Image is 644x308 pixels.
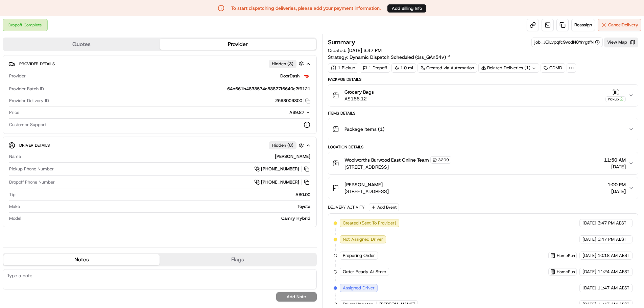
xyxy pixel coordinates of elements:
[328,47,382,54] span: Created:
[24,215,310,221] div: Camry Hybrid
[387,4,426,13] button: Add Billing Info
[598,253,629,259] span: 10:18 AM AEST
[478,63,539,73] div: Related Deliveries (1)
[9,179,55,185] span: Dropoff Phone Number
[251,110,310,116] button: A$9.87
[344,157,429,163] span: Woolworths Burwood East Online Team
[418,63,477,73] a: Created via Automation
[598,269,629,275] span: 11:24 AM AEST
[302,72,310,80] img: doordash_logo_v2.png
[604,163,626,170] span: [DATE]
[328,144,639,150] div: Location Details
[18,192,310,198] div: A$0.00
[582,269,596,275] span: [DATE]
[254,165,310,173] a: [PHONE_NUMBER]
[272,142,293,148] span: Hidden ( 8 )
[605,89,626,102] button: Pickup
[369,203,399,211] button: Add Event
[23,204,310,210] div: Toyota
[605,96,626,102] div: Pickup
[231,5,381,11] p: To start dispatching deliveries, please add your payment information.
[391,63,416,73] div: 1.0 mi
[328,118,638,140] button: Package Items (1)
[598,220,626,226] span: 3:47 PM AEST
[348,47,382,53] span: [DATE] 3:47 PM
[261,179,299,185] span: [PHONE_NUMBER]
[582,236,596,242] span: [DATE]
[328,85,638,106] button: Grocery BagsA$188.12Pickup
[582,285,596,291] span: [DATE]
[607,188,626,195] span: [DATE]
[272,61,293,67] span: Hidden ( 3 )
[608,22,638,28] span: Cancel Delivery
[534,39,600,45] button: job_JCiLvpqfc9vodN8YnrgtfN
[557,269,575,275] span: HomeRun
[269,141,306,149] button: Hidden (8)
[328,77,639,82] div: Package Details
[328,177,638,199] button: [PERSON_NAME][STREET_ADDRESS]1:00 PM[DATE]
[604,157,626,163] span: 11:50 AM
[343,269,386,275] span: Order Ready At Store
[344,89,374,95] span: Grocery Bags
[9,98,49,104] span: Provider Delivery ID
[9,122,46,128] span: Customer Support
[19,143,50,148] span: Driver Details
[541,63,565,73] div: CDMD
[160,254,316,265] button: Flags
[344,164,451,170] span: [STREET_ADDRESS]
[350,54,451,61] a: Dynamic Dispatch Scheduled (dss_QAn54v)
[9,215,21,221] span: Model
[343,285,375,291] span: Assigned Driver
[328,152,638,174] button: Woolworths Burwood East Online Team3209[STREET_ADDRESS]11:50 AM[DATE]
[438,157,449,163] span: 3209
[9,204,20,210] span: Make
[557,253,575,258] span: HomeRun
[344,95,374,102] span: A$188.12
[3,254,160,265] button: Notes
[344,188,389,195] span: [STREET_ADDRESS]
[350,54,446,61] span: Dynamic Dispatch Scheduled (dss_QAn54v)
[254,179,310,186] a: [PHONE_NUMBER]
[598,285,629,291] span: 11:47 AM AEST
[9,73,26,79] span: Provider
[24,153,310,160] div: [PERSON_NAME]
[571,19,595,31] button: Reassign
[343,236,383,242] span: Not Assigned Driver
[9,192,16,198] span: Tip
[269,60,306,68] button: Hidden (3)
[289,110,304,115] span: A$9.87
[275,98,310,104] button: 2593009800
[9,86,44,92] span: Provider Batch ID
[328,54,451,61] div: Strategy:
[328,39,355,45] h3: Summary
[343,220,396,226] span: Created (Sent To Provider)
[227,86,310,92] span: 64b661b4838574c88827f6640e2f9121
[8,58,311,69] button: Provider DetailsHidden (3)
[9,110,19,116] span: Price
[19,61,55,67] span: Provider Details
[344,126,384,133] span: Package Items ( 1 )
[8,140,311,151] button: Driver DetailsHidden (8)
[328,111,639,116] div: Items Details
[9,166,54,172] span: Pickup Phone Number
[360,63,390,73] div: 1 Dropoff
[343,301,374,307] span: Driver Updated
[280,73,300,79] span: DoorDash
[604,38,638,47] button: View Map
[598,19,641,31] button: CancelDelivery
[574,22,592,28] span: Reassign
[387,4,426,13] a: Add Billing Info
[160,39,316,50] button: Provider
[344,181,383,188] span: [PERSON_NAME]
[9,153,21,160] span: Name
[582,301,596,307] span: [DATE]
[328,63,358,73] div: 1 Pickup
[343,253,375,259] span: Preparing Order
[582,220,596,226] span: [DATE]
[607,181,626,188] span: 1:00 PM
